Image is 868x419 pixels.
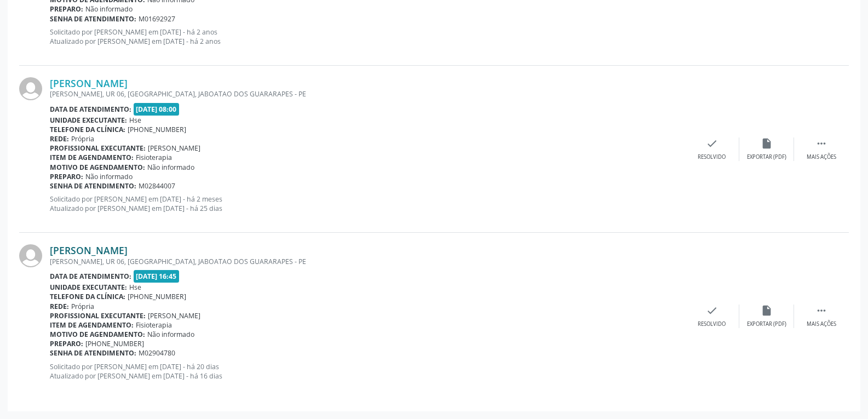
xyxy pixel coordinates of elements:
span: [PHONE_NUMBER] [128,125,186,134]
i: insert_drive_file [761,137,773,150]
div: Exportar (PDF) [747,153,786,161]
span: [PERSON_NAME] [148,144,200,153]
b: Data de atendimento: [50,105,131,114]
b: Telefone da clínica: [50,292,125,301]
span: [PHONE_NUMBER] [128,292,186,301]
div: [PERSON_NAME], UR 06, [GEOGRAPHIC_DATA], JABOATAO DOS GUARARAPES - PE [50,257,685,266]
span: Não informado [85,172,133,181]
div: Resolvido [698,153,726,161]
div: Exportar (PDF) [747,320,786,328]
p: Solicitado por [PERSON_NAME] em [DATE] - há 2 anos Atualizado por [PERSON_NAME] em [DATE] - há 2 ... [50,27,685,46]
span: M02844007 [139,181,175,191]
b: Unidade executante: [50,283,127,292]
a: [PERSON_NAME] [50,244,128,256]
b: Profissional executante: [50,144,146,153]
p: Solicitado por [PERSON_NAME] em [DATE] - há 20 dias Atualizado por [PERSON_NAME] em [DATE] - há 1... [50,362,685,381]
b: Preparo: [50,172,83,181]
b: Preparo: [50,4,83,14]
span: M01692927 [139,14,175,24]
a: [PERSON_NAME] [50,77,128,89]
b: Motivo de agendamento: [50,163,145,172]
b: Senha de atendimento: [50,348,136,358]
span: Própria [71,302,94,311]
i:  [815,137,827,150]
b: Senha de atendimento: [50,14,136,24]
span: M02904780 [139,348,175,358]
span: [PHONE_NUMBER] [85,339,144,348]
b: Preparo: [50,339,83,348]
span: Não informado [147,163,194,172]
p: Solicitado por [PERSON_NAME] em [DATE] - há 2 meses Atualizado por [PERSON_NAME] em [DATE] - há 2... [50,194,685,213]
i: check [706,305,718,317]
b: Profissional executante: [50,311,146,320]
span: Não informado [85,4,133,14]
span: Hse [129,283,141,292]
div: [PERSON_NAME], UR 06, [GEOGRAPHIC_DATA], JABOATAO DOS GUARARAPES - PE [50,89,685,99]
i: insert_drive_file [761,305,773,317]
b: Motivo de agendamento: [50,330,145,339]
b: Item de agendamento: [50,153,134,162]
span: Própria [71,134,94,144]
span: Fisioterapia [136,153,172,162]
span: [PERSON_NAME] [148,311,200,320]
span: [DATE] 08:00 [134,103,180,116]
b: Rede: [50,134,69,144]
b: Unidade executante: [50,116,127,125]
img: img [19,77,42,100]
b: Senha de atendimento: [50,181,136,191]
i:  [815,305,827,317]
b: Telefone da clínica: [50,125,125,134]
img: img [19,244,42,267]
span: Fisioterapia [136,320,172,330]
b: Data de atendimento: [50,272,131,281]
b: Rede: [50,302,69,311]
div: Mais ações [807,153,836,161]
span: Hse [129,116,141,125]
span: [DATE] 16:45 [134,270,180,283]
b: Item de agendamento: [50,320,134,330]
div: Mais ações [807,320,836,328]
i: check [706,137,718,150]
div: Resolvido [698,320,726,328]
span: Não informado [147,330,194,339]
